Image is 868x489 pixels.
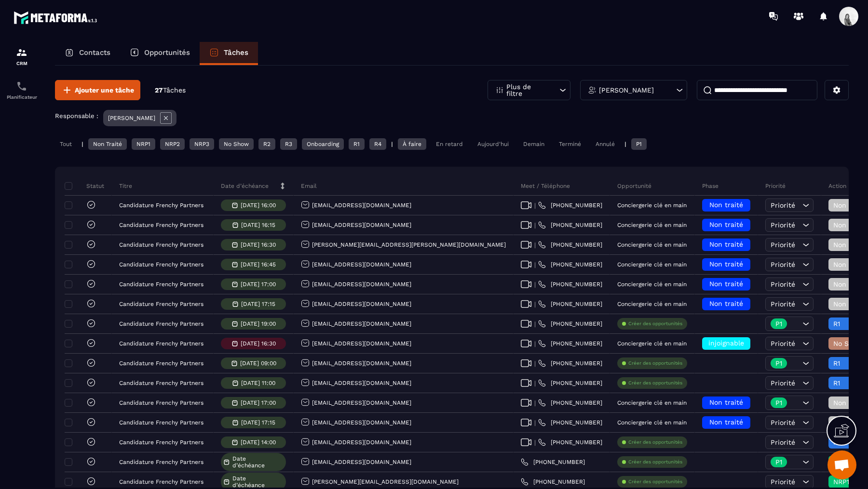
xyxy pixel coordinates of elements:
[617,340,687,347] p: Conciergerie clé en main
[75,85,134,95] span: Ajouter une tâche
[538,379,602,387] a: [PHONE_NUMBER]
[119,439,203,446] p: Candidature Frenchy Partners
[624,141,626,147] p: |
[534,222,536,229] span: |
[709,260,743,268] span: Non traité
[521,458,585,466] a: [PHONE_NUMBER]
[2,73,41,107] a: schedulerschedulerPlanificateur
[617,399,687,406] p: Conciergerie clé en main
[241,419,275,426] p: [DATE] 17:15
[708,339,744,347] span: injoignable
[241,222,275,228] p: [DATE] 16:15
[709,201,743,209] span: Non traité
[775,459,782,465] p: P1
[554,138,586,150] div: Terminé
[119,241,203,248] p: Candidature Frenchy Partners
[2,61,41,66] p: CRM
[538,438,602,446] a: [PHONE_NUMBER]
[538,320,602,328] a: [PHONE_NUMBER]
[628,478,682,485] p: Créer des opportunités
[538,359,602,367] a: [PHONE_NUMBER]
[160,138,185,150] div: NRP2
[241,202,276,209] p: [DATE] 16:00
[224,48,248,57] p: Tâches
[16,47,27,58] img: formation
[771,438,795,446] span: Priorité
[538,399,602,407] a: [PHONE_NUMBER]
[534,281,536,288] span: |
[221,182,269,190] p: Date d’échéance
[709,221,743,228] span: Non traité
[55,138,77,150] div: Tout
[709,398,743,406] span: Non traité
[241,241,276,248] p: [DATE] 16:30
[534,419,536,426] span: |
[775,399,782,406] p: P1
[67,182,104,190] p: Statut
[144,48,190,57] p: Opportunités
[617,419,687,426] p: Conciergerie clé en main
[119,478,203,485] p: Candidature Frenchy Partners
[398,138,426,150] div: À faire
[599,87,654,93] p: [PERSON_NAME]
[534,399,536,407] span: |
[534,301,536,308] span: |
[771,241,795,249] span: Priorité
[828,182,846,190] p: Action
[771,478,795,486] span: Priorité
[301,182,317,190] p: Email
[538,419,602,426] a: [PHONE_NUMBER]
[119,182,132,190] p: Titre
[628,459,682,465] p: Créer des opportunités
[119,320,203,327] p: Candidature Frenchy Partners
[617,281,687,288] p: Conciergerie clé en main
[120,42,200,65] a: Opportunités
[119,222,203,228] p: Candidature Frenchy Partners
[709,240,743,248] span: Non traité
[771,201,795,209] span: Priorité
[538,300,602,308] a: [PHONE_NUMBER]
[518,138,549,150] div: Demain
[628,320,682,327] p: Créer des opportunités
[119,399,203,406] p: Candidature Frenchy Partners
[119,459,203,465] p: Candidature Frenchy Partners
[538,241,602,249] a: [PHONE_NUMBER]
[119,301,203,307] p: Candidature Frenchy Partners
[55,112,98,119] p: Responsable :
[241,439,276,446] p: [DATE] 14:00
[108,115,155,121] p: [PERSON_NAME]
[119,419,203,426] p: Candidature Frenchy Partners
[538,201,602,209] a: [PHONE_NUMBER]
[521,182,570,190] p: Meet / Téléphone
[709,418,743,426] span: Non traité
[55,42,120,65] a: Contacts
[591,138,620,150] div: Annulé
[163,86,186,94] span: Tâches
[617,202,687,209] p: Conciergerie clé en main
[521,478,585,486] a: [PHONE_NUMBER]
[241,380,275,386] p: [DATE] 11:00
[534,202,536,209] span: |
[473,138,514,150] div: Aujourd'hui
[302,138,344,150] div: Onboarding
[258,138,275,150] div: R2
[349,138,365,150] div: R1
[771,261,795,268] span: Priorité
[617,261,687,268] p: Conciergerie clé en main
[771,340,795,347] span: Priorité
[119,281,203,288] p: Candidature Frenchy Partners
[827,450,856,479] div: Ouvrir le chat
[155,86,186,95] p: 27
[14,9,100,26] img: logo
[538,221,602,229] a: [PHONE_NUMBER]
[241,340,276,347] p: [DATE] 16:30
[765,182,786,190] p: Priorité
[369,138,386,150] div: R4
[132,138,155,150] div: NRP1
[617,241,687,248] p: Conciergerie clé en main
[391,141,393,147] p: |
[538,280,602,288] a: [PHONE_NUMBER]
[771,379,795,387] span: Priorité
[240,360,276,367] p: [DATE] 09:00
[280,138,297,150] div: R3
